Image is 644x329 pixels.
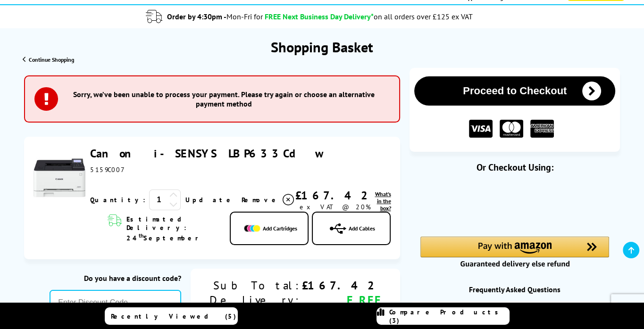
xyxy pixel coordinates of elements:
a: Canon i-SENSYS LBP633Cdw [90,146,323,161]
span: Quantity: [90,196,145,204]
a: lnk_inthebox [375,190,391,212]
div: FREE [301,293,381,307]
a: Recently Viewed (5) [105,307,238,325]
div: £167.42 [301,278,381,293]
img: Canon i-SENSYS LBP633Cdw [33,152,85,204]
div: Sub Total: [209,278,301,293]
div: on all orders over £125 ex VAT [374,12,473,21]
span: Recently Viewed (5) [111,312,236,321]
h3: Sorry, we’ve been unable to process your payment. Please try again or choose an alternative payme... [63,90,385,108]
span: 5159C007 [90,165,128,174]
a: Continue Shopping [23,56,74,63]
iframe: PayPal [420,189,609,221]
img: VISA [469,120,493,138]
span: Mon-Fri for [226,12,263,21]
span: FREE Next Business Day Delivery* [265,12,374,21]
li: modal_delivery [5,8,614,25]
span: Estimated Delivery: 24 September [126,215,220,242]
sup: th [139,232,143,239]
span: Add Cables [349,225,375,232]
div: Or Checkout Using: [410,161,620,173]
div: £167.42 [295,188,375,203]
button: Proceed to Checkout [414,76,615,106]
div: Frequently Asked Questions [410,285,620,294]
input: Enter Discount Code... [50,290,181,315]
img: MASTER CARD [500,120,523,138]
span: Remove [242,196,279,204]
span: What's in the box? [375,190,391,212]
span: ex VAT @ 20% [299,203,370,211]
span: Compare Products (3) [389,308,509,325]
a: Delete item from your basket [242,193,295,207]
div: Delivery: [209,293,301,307]
h1: Shopping Basket [271,38,373,56]
div: Do you have a discount code? [50,273,181,283]
div: Amazon Pay - Use your Amazon account [420,237,609,268]
span: Continue Shopping [29,56,74,63]
span: Order by 4:30pm - [167,12,263,21]
img: American Express [530,120,554,138]
img: Add Cartridges [244,225,260,232]
a: Compare Products (3) [376,307,510,325]
a: additional-ink [410,302,620,328]
a: Update [185,196,234,204]
span: Add Cartridges [263,225,297,232]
